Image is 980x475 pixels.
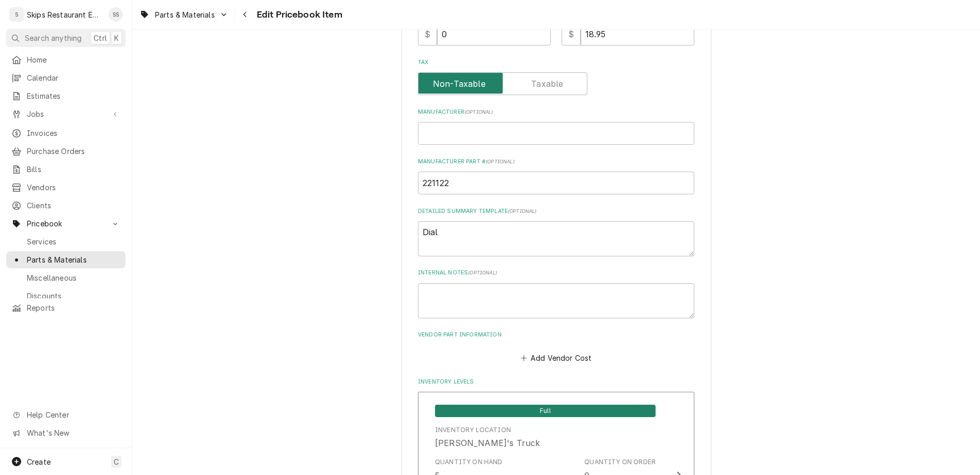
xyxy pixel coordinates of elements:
span: Help Center [27,409,119,420]
span: Bills [27,164,120,175]
span: K [114,33,119,43]
span: ( optional ) [486,159,515,164]
span: Search anything [25,33,82,43]
div: $ [562,23,581,45]
div: Full [435,404,656,417]
a: Go to What's New [6,424,126,441]
button: Navigate back [237,6,254,23]
label: Manufacturer [418,108,694,116]
span: ( optional ) [508,208,537,214]
a: Go to Jobs [6,105,126,122]
button: Add Vendor Cost [519,350,594,365]
a: Bills [6,161,126,178]
div: Manufacturer Part # [418,158,694,194]
span: Home [27,54,120,65]
span: ( optional ) [468,270,497,275]
div: Vendor Part Information [418,331,694,365]
label: Inventory Levels [418,378,694,386]
div: S [9,7,24,22]
div: Location [435,425,540,449]
a: Miscellaneous [6,269,126,286]
div: Shan Skipper's Avatar [108,7,123,22]
button: Search anythingCtrlK [6,29,126,47]
span: ( optional ) [464,109,493,115]
div: Internal Notes [418,269,694,318]
a: Calendar [6,69,126,86]
label: Manufacturer Part # [418,158,694,166]
a: Clients [6,197,126,214]
a: Parts & Materials [6,251,126,268]
a: Services [6,233,126,250]
a: Reports [6,299,126,316]
label: Tax [418,58,694,67]
span: Ctrl [94,33,107,43]
a: Invoices [6,125,126,142]
label: Vendor Part Information [418,331,694,339]
textarea: Dial [418,221,694,256]
div: Tax [418,58,694,95]
span: Purchase Orders [27,146,120,157]
span: Parts & Materials [155,9,215,20]
span: Pricebook [27,218,105,229]
div: Manufacturer [418,108,694,145]
a: Vendors [6,179,126,196]
span: Discounts [27,290,120,301]
a: Home [6,51,126,68]
span: Jobs [27,109,105,119]
span: Reports [27,302,120,313]
div: [PERSON_NAME]'s Truck [435,437,540,449]
span: Estimates [27,90,120,101]
div: Quantity on Hand [435,457,503,467]
span: Parts & Materials [27,254,120,265]
span: Vendors [27,182,120,193]
label: Internal Notes [418,269,694,277]
span: Edit Pricebook Item [254,8,343,22]
span: Miscellaneous [27,272,120,283]
a: Estimates [6,87,126,104]
span: What's New [27,427,119,438]
div: Detailed Summary Template [418,207,694,256]
span: Calendar [27,72,120,83]
div: Inventory Location [435,425,511,435]
span: Create [27,457,51,466]
a: Go to Parts & Materials [135,6,232,23]
span: Services [27,236,120,247]
span: C [114,456,119,467]
a: Go to Pricebook [6,215,126,232]
div: SS [108,7,123,22]
a: Discounts [6,287,126,304]
a: Go to Help Center [6,406,126,423]
div: $ [418,23,437,45]
span: Full [435,405,656,417]
a: Purchase Orders [6,143,126,160]
div: Skips Restaurant Equipment [27,9,103,20]
label: Detailed Summary Template [418,207,694,216]
div: Quantity on Order [584,457,656,467]
span: Invoices [27,128,120,139]
span: Clients [27,200,120,211]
